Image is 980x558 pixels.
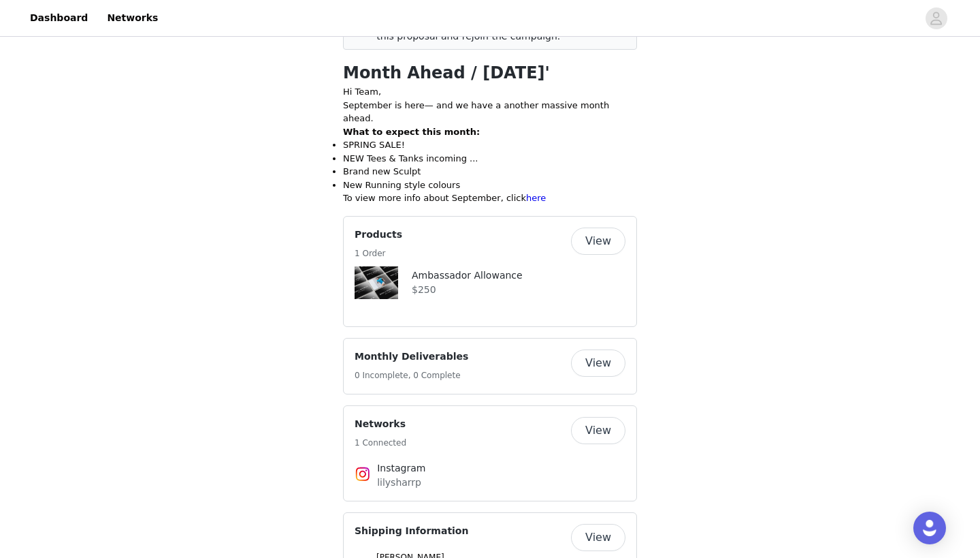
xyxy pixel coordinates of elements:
[99,3,166,33] a: Networks
[377,461,603,476] h4: Instagram
[343,99,637,125] p: September is here— and we have a another massive month ahead.
[571,228,625,255] button: View
[22,3,96,33] a: Dashboard
[412,283,523,297] p: $250
[343,338,637,394] div: Monthly Deliverables
[355,247,402,260] h5: 1 Order
[343,179,637,192] li: New Running style colours
[343,127,480,137] strong: What to expect this month:
[355,466,371,482] img: Instagram Icon
[355,228,402,242] h4: Products
[377,476,603,490] p: lilysharrp
[343,85,637,99] p: Hi Team,
[343,61,637,85] h1: Month Ahead / [DATE]'
[343,216,637,327] div: Products
[913,512,946,544] div: Open Intercom Messenger
[355,266,398,299] img: Ambassador Allowance
[355,417,406,431] h4: Networks
[412,268,523,283] h4: Ambassador Allowance
[343,138,637,152] li: SPRING SALE!
[343,191,637,205] p: To view more info about September, click
[355,524,468,538] h4: Shipping Information
[343,152,637,166] li: NEW Tees & Tanks incoming ...
[930,7,943,29] div: avatar
[571,417,625,444] button: View
[571,524,625,551] button: View
[571,350,625,377] button: View
[355,369,468,382] h5: 0 Incomplete, 0 Complete
[355,437,406,449] h5: 1 Connected
[526,193,546,203] a: here
[343,405,637,501] div: Networks
[355,350,468,364] h4: Monthly Deliverables
[343,165,637,179] li: Brand new Sculpt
